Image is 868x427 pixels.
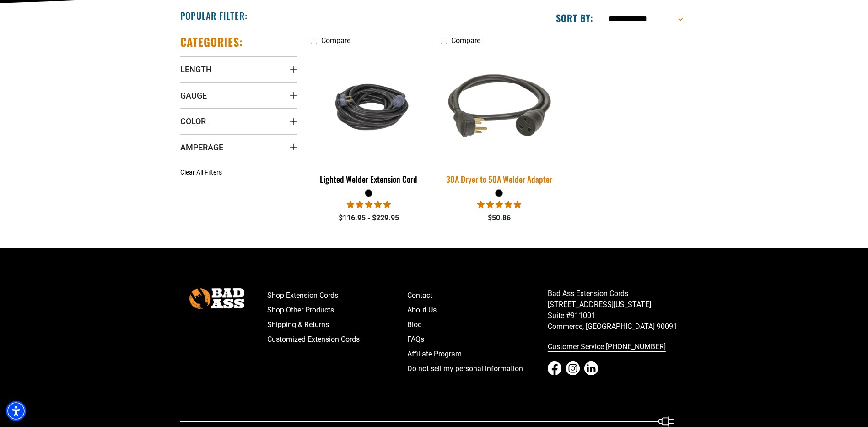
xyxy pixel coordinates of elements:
a: Do not sell my personal information [407,361,548,376]
div: 30A Dryer to 50A Welder Adapter [441,175,557,183]
p: Bad Ass Extension Cords [STREET_ADDRESS][US_STATE] Suite #911001 Commerce, [GEOGRAPHIC_DATA] 90091 [548,288,688,332]
div: Accessibility Menu [6,401,26,421]
a: Blog [407,318,548,332]
span: 5.00 stars [477,200,521,209]
img: Bad Ass Extension Cords [189,288,244,309]
a: Customized Extension Cords [267,332,408,347]
summary: Color [180,108,297,134]
a: black 30A Dryer to 50A Welder Adapter [441,49,557,189]
a: Clear All Filters [180,168,226,177]
summary: Gauge [180,82,297,108]
span: Gauge [180,90,207,101]
label: Sort by: [556,12,593,24]
span: Color [180,116,206,126]
summary: Amperage [180,134,297,160]
span: Compare [321,36,350,45]
a: Contact [407,288,548,303]
a: Shipping & Returns [267,318,408,332]
a: black Lighted Welder Extension Cord [311,49,427,189]
a: About Us [407,303,548,318]
a: call 833-674-1699 [548,339,688,354]
summary: Length [180,56,297,82]
h2: Categories: [180,35,243,49]
a: Instagram - open in a new tab [566,361,580,375]
a: Facebook - open in a new tab [548,361,561,375]
a: LinkedIn - open in a new tab [584,361,598,375]
div: Lighted Welder Extension Cord [311,175,427,183]
a: Affiliate Program [407,347,548,361]
span: 5.00 stars [347,200,391,209]
span: Compare [451,36,480,45]
div: $116.95 - $229.95 [311,213,427,224]
a: Shop Other Products [267,303,408,318]
a: Shop Extension Cords [267,288,408,303]
span: Length [180,64,212,75]
span: Amperage [180,142,223,153]
a: FAQs [407,332,548,347]
h2: Popular Filter: [180,10,248,22]
span: Clear All Filters [180,169,222,176]
img: black [435,48,563,165]
img: black [311,71,426,142]
div: $50.86 [441,213,557,224]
